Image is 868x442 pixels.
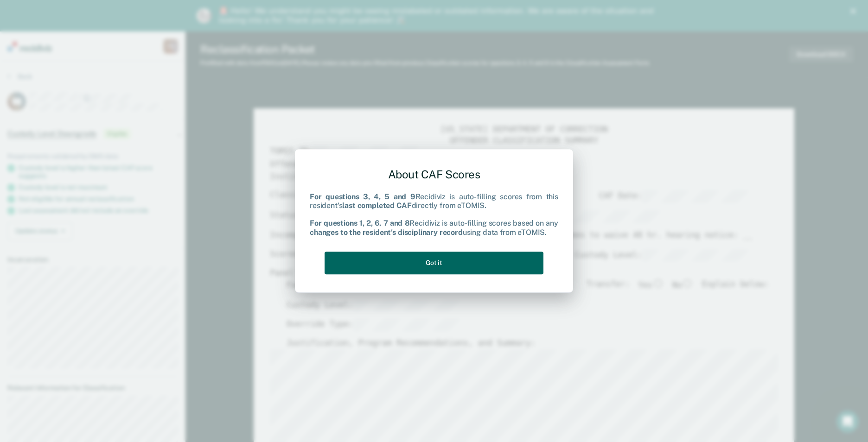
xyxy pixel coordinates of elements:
img: Profile image for Kim [197,8,211,23]
b: For questions 1, 2, 6, 7 and 8 [310,219,409,228]
div: Close [850,8,860,14]
div: About CAF Scores [310,160,558,189]
b: last completed CAF [342,201,411,210]
div: 🚨 Hello! We understand you might be seeing mislabeled or outdated information. We are aware of th... [219,6,657,25]
b: For questions 3, 4, 5 and 9 [310,192,415,201]
div: Recidiviz is auto-filling scores from this resident's directly from eTOMIS. Recidiviz is auto-fil... [310,192,558,237]
button: Got it [325,252,543,274]
b: changes to the resident's disciplinary record [310,228,463,237]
